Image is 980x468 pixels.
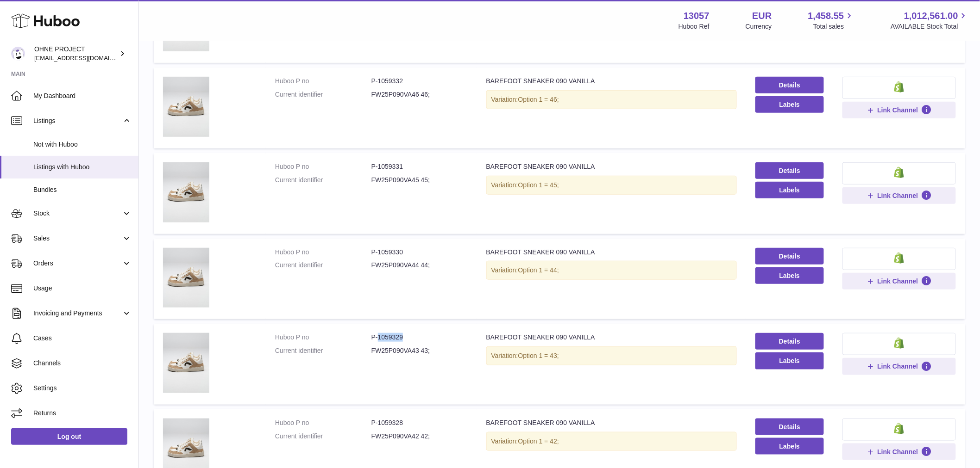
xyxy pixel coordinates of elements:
[486,419,737,427] div: BAREFOOT SNEAKER 090 VANILLA
[371,90,468,99] dd: FW25P090VA46 46;
[878,362,918,370] span: Link Channel
[275,176,371,185] dt: Current identifier
[33,309,122,318] span: Invoicing and Payments
[275,346,371,355] dt: Current identifier
[163,77,209,137] img: BAREFOOT SNEAKER 090 VANILLA
[34,54,136,62] span: [EMAIL_ADDRESS][DOMAIN_NAME]
[163,162,209,222] img: BAREFOOT SNEAKER 090 VANILLA
[275,162,371,171] dt: Huboo P no
[878,106,918,114] span: Link Channel
[842,102,956,118] button: Link Channel
[33,209,122,218] span: Stock
[678,22,710,31] div: Huboo Ref
[878,277,918,285] span: Link Channel
[813,22,854,31] span: Total sales
[275,432,371,441] dt: Current identifier
[894,338,904,349] img: shopify-small.png
[755,182,824,198] button: Labels
[275,419,371,427] dt: Huboo P no
[486,346,737,365] div: Variation:
[371,419,468,427] dd: P-1059328
[275,261,371,270] dt: Current identifier
[486,432,737,451] div: Variation:
[878,448,918,456] span: Link Channel
[486,261,737,280] div: Variation:
[755,96,824,113] button: Labels
[894,81,904,92] img: shopify-small.png
[33,384,132,393] span: Settings
[33,140,132,149] span: Not with Huboo
[878,191,918,200] span: Link Channel
[371,432,468,441] dd: FW25P090VA42 42;
[371,346,468,355] dd: FW25P090VA43 43;
[755,267,824,284] button: Labels
[275,90,371,99] dt: Current identifier
[755,352,824,369] button: Labels
[486,176,737,195] div: Variation:
[755,438,824,455] button: Labels
[808,10,855,31] a: 1,458.55 Total sales
[518,266,559,274] span: Option 1 = 44;
[371,333,468,342] dd: P-1059329
[891,22,969,31] span: AVAILABLE Stock Total
[33,409,132,418] span: Returns
[163,248,209,308] img: BAREFOOT SNEAKER 090 VANILLA
[755,333,824,350] a: Details
[275,333,371,342] dt: Huboo P no
[904,10,958,22] span: 1,012,561.00
[486,162,737,171] div: BAREFOOT SNEAKER 090 VANILLA
[842,358,956,375] button: Link Channel
[755,419,824,435] a: Details
[894,167,904,178] img: shopify-small.png
[755,248,824,265] a: Details
[755,162,824,179] a: Details
[684,10,710,22] strong: 13057
[518,437,559,445] span: Option 1 = 42;
[371,261,468,270] dd: FW25P090VA44 44;
[808,10,844,22] span: 1,458.55
[163,333,209,393] img: BAREFOOT SNEAKER 090 VANILLA
[33,359,132,368] span: Channels
[842,273,956,289] button: Link Channel
[755,77,824,93] a: Details
[518,352,559,359] span: Option 1 = 43;
[518,96,559,103] span: Option 1 = 46;
[11,428,127,445] a: Log out
[752,10,772,22] strong: EUR
[842,443,956,460] button: Link Channel
[33,92,132,100] span: My Dashboard
[11,47,25,61] img: internalAdmin-13057@internal.huboo.com
[486,248,737,257] div: BAREFOOT SNEAKER 090 VANILLA
[518,181,559,189] span: Option 1 = 45;
[486,333,737,342] div: BAREFOOT SNEAKER 090 VANILLA
[486,90,737,109] div: Variation:
[746,22,772,31] div: Currency
[33,185,132,194] span: Bundles
[894,252,904,264] img: shopify-small.png
[486,77,737,86] div: BAREFOOT SNEAKER 090 VANILLA
[34,45,118,62] div: OHNE PROJECT
[842,187,956,204] button: Link Channel
[275,77,371,86] dt: Huboo P no
[371,248,468,257] dd: P-1059330
[33,234,122,243] span: Sales
[33,284,132,293] span: Usage
[33,259,122,268] span: Orders
[33,117,122,125] span: Listings
[33,163,132,172] span: Listings with Huboo
[33,334,132,343] span: Cases
[371,77,468,86] dd: P-1059332
[275,248,371,257] dt: Huboo P no
[371,176,468,185] dd: FW25P090VA45 45;
[891,10,969,31] a: 1,012,561.00 AVAILABLE Stock Total
[371,162,468,171] dd: P-1059331
[894,423,904,434] img: shopify-small.png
